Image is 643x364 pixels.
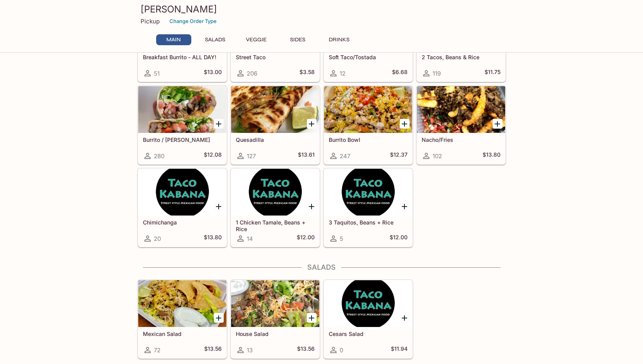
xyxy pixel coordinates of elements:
[400,201,410,211] button: Add 3 Taquitos, Beans + Rice
[324,280,412,327] div: Cesars Salad
[239,34,274,45] button: Veggie
[214,119,224,129] button: Add Burrito / Cali Burrito
[236,330,315,337] h5: House Salad
[141,3,503,15] h3: [PERSON_NAME]
[400,119,410,129] button: Add Burrito Bowl
[143,330,222,337] h5: Mexican Salad
[324,280,413,359] a: Cesars Salad0$11.94
[299,69,315,78] h5: $3.58
[214,313,224,323] button: Add Mexican Salad
[247,346,253,354] span: 13
[307,119,317,129] button: Add Quesadilla
[154,235,161,242] span: 20
[236,219,315,232] h5: 1 Chicken Tamale, Beans + Rice
[307,313,317,323] button: Add House Salad
[422,136,501,143] h5: Nacho/Fries
[329,219,408,226] h5: 3 Taquitos, Beans + Rice
[297,345,315,355] h5: $13.56
[204,345,222,355] h5: $13.56
[390,151,408,161] h5: $12.37
[214,201,224,211] button: Add Chimichanga
[247,235,253,242] span: 14
[417,86,505,133] div: Nacho/Fries
[433,70,441,77] span: 119
[231,86,320,164] a: Quesadilla127$13.61
[138,280,227,359] a: Mexican Salad72$13.56
[322,34,357,45] button: Drinks
[324,169,412,216] div: 3 Taquitos, Beans + Rice
[340,70,346,77] span: 12
[231,86,319,133] div: Quesadilla
[280,34,315,45] button: Sides
[324,86,413,164] a: Burrito Bowl247$12.37
[329,330,408,337] h5: Cesars Salad
[247,70,257,77] span: 206
[143,136,222,143] h5: Burrito / [PERSON_NAME]
[236,54,315,60] h5: Street Taco
[400,313,410,323] button: Add Cesars Salad
[493,119,502,129] button: Add Nacho/Fries
[156,34,191,45] button: Main
[422,54,501,60] h5: 2 Tacos, Beans & Rice
[433,152,442,160] span: 102
[141,18,160,25] p: Pickup
[138,86,226,133] div: Burrito / Cali Burrito
[236,136,315,143] h5: Quesadilla
[231,280,319,327] div: House Salad
[483,151,501,161] h5: $13.80
[231,169,319,216] div: 1 Chicken Tamale, Beans + Rice
[340,346,343,354] span: 0
[391,345,408,355] h5: $11.94
[340,235,343,242] span: 5
[231,280,320,359] a: House Salad13$13.56
[138,168,227,247] a: Chimichanga20$13.80
[204,234,222,243] h5: $13.80
[154,346,160,354] span: 72
[484,69,501,78] h5: $11.75
[154,152,164,160] span: 280
[138,280,226,327] div: Mexican Salad
[138,86,227,164] a: Burrito / [PERSON_NAME]280$12.08
[340,152,350,160] span: 247
[329,54,408,60] h5: Soft Taco/Tostada
[390,234,408,243] h5: $12.00
[324,168,413,247] a: 3 Taquitos, Beans + Rice5$12.00
[298,151,315,161] h5: $13.61
[204,151,222,161] h5: $12.08
[143,54,222,60] h5: Breakfast Burrito - ALL DAY!
[154,70,160,77] span: 51
[392,69,408,78] h5: $6.68
[417,86,506,164] a: Nacho/Fries102$13.80
[198,34,233,45] button: Salads
[307,201,317,211] button: Add 1 Chicken Tamale, Beans + Rice
[231,168,320,247] a: 1 Chicken Tamale, Beans + Rice14$12.00
[297,234,315,243] h5: $12.00
[137,263,506,272] h4: Salads
[166,15,220,27] button: Change Order Type
[143,219,222,226] h5: Chimichanga
[247,152,256,160] span: 127
[329,136,408,143] h5: Burrito Bowl
[204,69,222,78] h5: $13.00
[138,169,226,216] div: Chimichanga
[324,86,412,133] div: Burrito Bowl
